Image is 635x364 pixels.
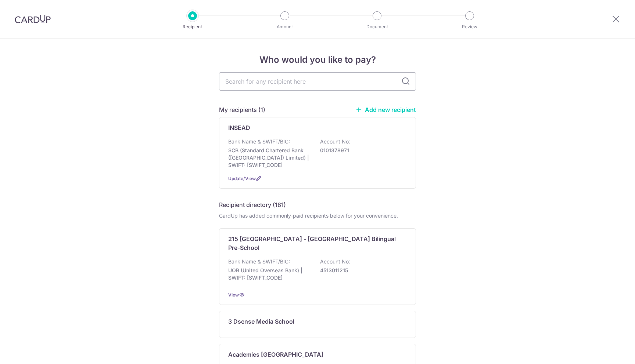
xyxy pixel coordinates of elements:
p: UOB (United Overseas Bank) | SWIFT: [SWIFT_CODE] [228,267,311,281]
p: 3 Dsense Media School [228,317,294,326]
div: CardUp has added commonly-paid recipients below for your convenience. [219,212,416,219]
p: 0101378971 [320,147,402,154]
a: View [228,292,239,298]
img: CardUp [15,15,51,23]
p: INSEAD [228,123,250,132]
p: Review [442,23,497,30]
p: Account No: [320,258,350,265]
h4: Who would you like to pay? [219,53,416,66]
p: Document [350,23,404,30]
p: Academies [GEOGRAPHIC_DATA] [228,350,323,359]
h5: My recipients (1) [219,105,265,114]
p: SCB (Standard Chartered Bank ([GEOGRAPHIC_DATA]) Limited) | SWIFT: [SWIFT_CODE] [228,147,311,169]
p: Account No: [320,138,350,145]
p: 4513011215 [320,267,402,274]
p: 215 [GEOGRAPHIC_DATA] - [GEOGRAPHIC_DATA] Bilingual Pre-School [228,234,398,252]
p: Bank Name & SWIFT/BIC: [228,258,290,265]
iframe: Opens a widget where you can find more information [588,342,628,360]
input: Search for any recipient here [219,72,416,91]
a: Add new recipient [355,106,416,113]
p: Amount [258,23,312,30]
p: Recipient [165,23,220,30]
h5: Recipient directory (181) [219,200,286,209]
a: Update/View [228,176,256,181]
p: Bank Name & SWIFT/BIC: [228,138,290,145]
